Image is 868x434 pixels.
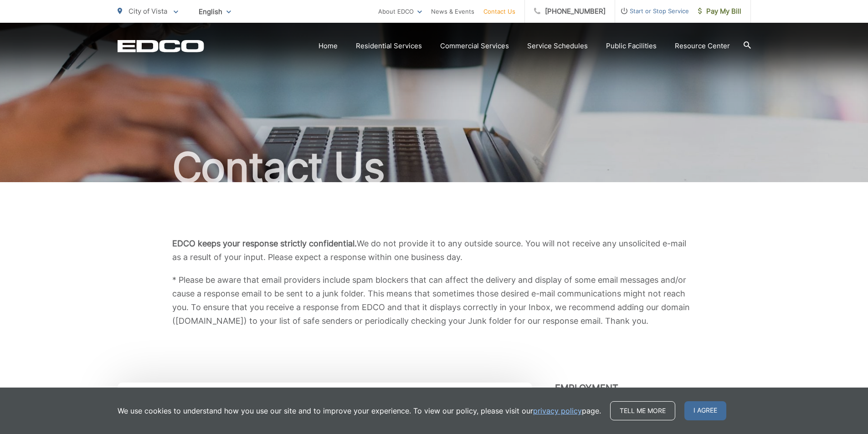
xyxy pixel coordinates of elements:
span: English [192,4,238,20]
a: EDCD logo. Return to the homepage. [118,40,204,52]
a: Home [318,41,338,51]
a: Public Facilities [606,41,657,51]
b: EDCO keeps your response strictly confidential. [172,239,357,248]
a: Resource Center [675,41,730,51]
a: About EDCO [378,6,422,17]
a: privacy policy [533,405,582,416]
span: Pay My Bill [698,6,741,17]
a: Commercial Services [440,41,509,51]
p: * Please be aware that email providers include spam blockers that can affect the delivery and dis... [172,273,696,328]
a: News & Events [431,6,474,17]
h1: Contact Us [118,145,751,190]
p: We do not provide it to any outside source. You will not receive any unsolicited e-mail as a resu... [172,237,696,264]
p: We use cookies to understand how you use our site and to improve your experience. To view our pol... [118,405,601,416]
span: I agree [684,401,726,420]
a: Contact Us [483,6,515,17]
a: Tell me more [610,401,675,420]
a: Residential Services [356,41,422,51]
span: City of Vista [128,7,167,15]
a: Service Schedules [527,41,588,51]
h3: Employment [555,383,751,393]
